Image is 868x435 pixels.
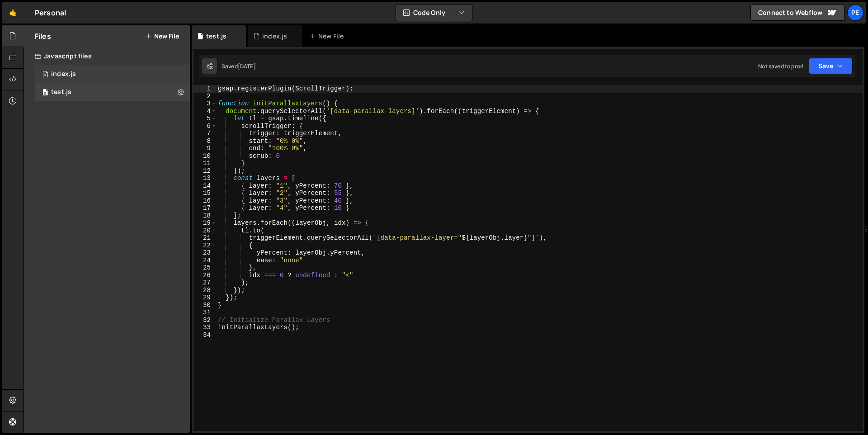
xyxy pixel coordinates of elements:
a: 🤙 [2,2,24,24]
div: 12 [193,167,217,175]
div: 17 [193,204,217,212]
div: 1 [193,85,217,93]
div: 28 [193,287,217,294]
span: 0 [42,90,48,97]
button: Code Only [396,5,472,21]
div: 17245/47766.js [35,65,190,83]
div: 29 [193,294,217,302]
div: 8 [193,137,217,145]
div: 10 [193,152,217,160]
div: 11 [193,160,217,167]
span: 0 [42,71,48,79]
div: Javascript files [24,47,190,65]
div: 26 [193,272,217,279]
div: 22 [193,242,217,250]
div: 9 [193,145,217,152]
div: 18 [193,212,217,220]
div: Saved [222,62,256,70]
div: 13 [193,175,217,182]
div: 3 [193,100,217,108]
div: Not saved to prod [758,62,803,70]
div: 7 [193,130,217,137]
div: 5 [193,115,217,123]
button: Save [809,58,853,74]
div: 21 [193,234,217,242]
a: Connect to Webflow [750,5,844,21]
h2: Files [35,31,51,41]
div: 24 [193,257,217,265]
div: 19 [193,219,217,227]
div: 27 [193,279,217,287]
div: 17245/47895.js [35,83,190,101]
div: 16 [193,197,217,205]
div: New File [309,32,347,41]
div: test.js [51,88,71,96]
div: 20 [193,227,217,235]
div: 6 [193,123,217,130]
div: index.js [51,70,76,78]
div: [DATE] [238,62,256,70]
div: 15 [193,189,217,197]
div: test.js [206,32,226,41]
div: 31 [193,309,217,317]
div: 23 [193,249,217,257]
div: 14 [193,182,217,190]
div: index.js [262,32,287,41]
div: 32 [193,317,217,324]
div: 33 [193,324,217,331]
a: Pe [847,5,863,21]
div: 30 [193,302,217,309]
div: 2 [193,93,217,100]
button: New File [145,33,179,40]
div: Personal [35,7,66,18]
div: 4 [193,108,217,115]
div: 25 [193,264,217,272]
div: 34 [193,331,217,339]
